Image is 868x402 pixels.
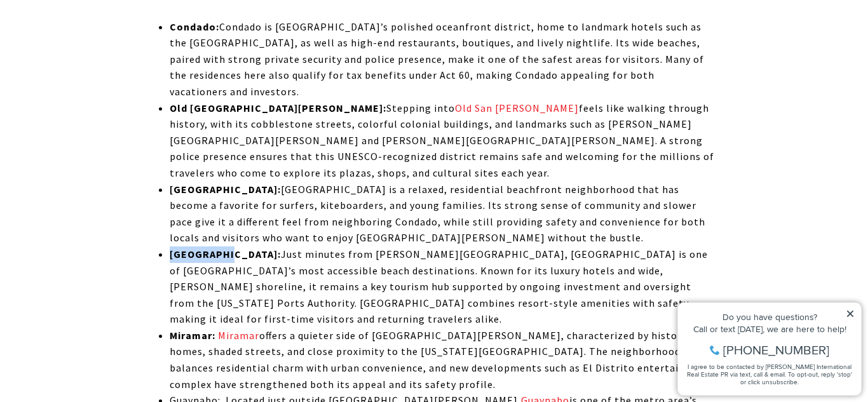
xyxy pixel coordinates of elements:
[52,60,158,72] span: [PHONE_NUMBER]
[13,29,184,37] div: Do you have questions?
[170,20,219,33] strong: Condado:
[170,329,215,342] strong: Miramar:
[170,183,281,196] strong: [GEOGRAPHIC_DATA]:
[170,100,714,182] p: Stepping into feels like walking through history, with its cobblestone streets, colorful colonial...
[16,78,181,102] span: I agree to be contacted by [PERSON_NAME] International Real Estate PR via text, call & email. To ...
[215,329,259,342] a: Miramar
[170,19,714,100] p: Condado is [GEOGRAPHIC_DATA]’s polished oceanfront district, home to landmark hotels such as the ...
[170,102,386,114] strong: Old [GEOGRAPHIC_DATA][PERSON_NAME]:
[13,41,184,50] div: Call or text [DATE], we are here to help!
[170,328,714,392] p: offers a quieter side of [GEOGRAPHIC_DATA][PERSON_NAME], characterized by historic homes, shaded ...
[170,182,714,246] p: [GEOGRAPHIC_DATA] is a relaxed, residential beachfront neighborhood that has become a favorite fo...
[170,248,281,260] strong: [GEOGRAPHIC_DATA]:
[170,246,714,328] p: Just minutes from [PERSON_NAME][GEOGRAPHIC_DATA], [GEOGRAPHIC_DATA] is one of [GEOGRAPHIC_DATA]’s...
[455,102,579,114] a: Old San [PERSON_NAME]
